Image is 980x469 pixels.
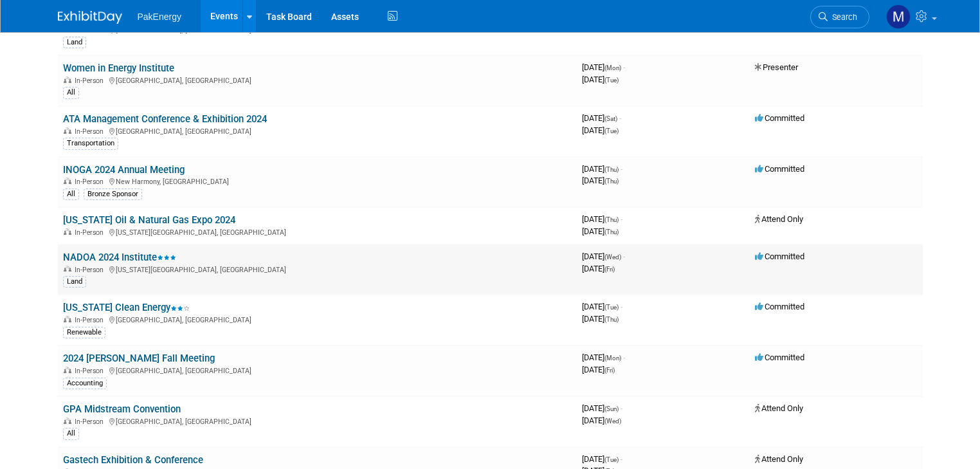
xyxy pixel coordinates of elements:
span: (Thu) [604,166,619,173]
span: (Mon) [604,354,621,362]
div: [GEOGRAPHIC_DATA], [GEOGRAPHIC_DATA] [63,75,572,85]
div: [GEOGRAPHIC_DATA], [GEOGRAPHIC_DATA] [63,365,572,375]
div: Land [63,276,86,288]
a: ATA Management Conference & Exhibition 2024 [63,113,267,125]
span: (Fri) [604,266,615,273]
span: In-Person [75,418,107,426]
span: In-Person [75,228,107,237]
div: Transportation [63,138,118,149]
div: New Harmony, [GEOGRAPHIC_DATA] [63,176,572,186]
span: - [621,164,622,174]
img: Mary Walker [886,5,911,29]
span: Attend Only [755,454,803,464]
div: [GEOGRAPHIC_DATA], [GEOGRAPHIC_DATA] [63,314,572,324]
span: [DATE] [582,365,615,374]
a: [US_STATE] Oil & Natural Gas Expo 2024 [63,214,235,226]
img: In-Person Event [64,178,71,184]
img: In-Person Event [64,127,71,134]
a: Gastech Exhibition & Conference [63,454,203,466]
div: All [63,428,79,439]
span: [DATE] [582,125,619,135]
span: Search [828,12,857,22]
div: [GEOGRAPHIC_DATA], [GEOGRAPHIC_DATA] [63,416,572,426]
div: All [63,87,79,98]
img: In-Person Event [64,367,71,373]
span: [DATE] [582,176,619,185]
span: [DATE] [582,353,625,362]
span: - [621,214,622,224]
span: [DATE] [582,113,621,123]
span: - [623,252,625,261]
span: [DATE] [582,226,619,236]
span: [DATE] [582,302,622,311]
span: [DATE] [582,75,619,84]
span: [DATE] [582,164,622,174]
span: (Wed) [604,418,621,425]
span: [DATE] [582,314,619,324]
img: In-Person Event [64,228,71,235]
a: INOGA 2024 Annual Meeting [63,164,185,176]
span: Committed [755,113,804,123]
span: [DATE] [582,62,625,72]
a: NADOA 2024 Institute [63,252,176,263]
a: Search [810,6,869,28]
span: - [619,113,621,123]
span: (Tue) [604,77,619,84]
div: [US_STATE][GEOGRAPHIC_DATA], [GEOGRAPHIC_DATA] [63,264,572,274]
img: In-Person Event [64,77,71,83]
span: (Fri) [604,367,615,374]
div: Accounting [63,378,107,389]
a: 2024 [PERSON_NAME] Fall Meeting [63,353,215,364]
span: Committed [755,252,804,261]
div: Land [63,37,86,48]
span: - [621,302,622,311]
span: In-Person [75,77,107,85]
a: Women in Energy Institute [63,62,174,74]
div: Bronze Sponsor [84,189,142,200]
div: Renewable [63,327,105,338]
span: (Sat) [604,115,617,122]
span: [DATE] [582,214,622,224]
span: In-Person [75,127,107,136]
span: Committed [755,353,804,362]
span: (Tue) [604,456,619,463]
span: In-Person [75,266,107,274]
span: Committed [755,164,804,174]
span: In-Person [75,316,107,324]
span: (Thu) [604,178,619,185]
span: (Tue) [604,304,619,311]
span: (Wed) [604,253,621,261]
a: GPA Midstream Convention [63,403,181,415]
span: [DATE] [582,454,622,464]
img: In-Person Event [64,418,71,424]
span: (Sun) [604,405,619,412]
a: [US_STATE] Clean Energy [63,302,190,313]
span: (Thu) [604,316,619,323]
span: [DATE] [582,252,625,261]
span: Attend Only [755,403,803,413]
span: - [623,353,625,362]
div: [GEOGRAPHIC_DATA], [GEOGRAPHIC_DATA] [63,125,572,136]
span: Committed [755,302,804,311]
span: Presenter [755,62,798,72]
span: PakEnergy [138,12,181,22]
img: In-Person Event [64,266,71,272]
div: All [63,189,79,200]
span: - [621,403,622,413]
span: [DATE] [582,403,622,413]
span: [DATE] [582,264,615,273]
span: (Thu) [604,216,619,223]
span: - [621,454,622,464]
span: (Tue) [604,127,619,134]
span: In-Person [75,178,107,186]
img: ExhibitDay [58,11,122,24]
div: [US_STATE][GEOGRAPHIC_DATA], [GEOGRAPHIC_DATA] [63,226,572,237]
span: Attend Only [755,214,803,224]
span: - [623,62,625,72]
img: In-Person Event [64,316,71,322]
span: (Mon) [604,64,621,71]
span: (Thu) [604,228,619,235]
span: In-Person [75,367,107,375]
span: [DATE] [582,416,621,425]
